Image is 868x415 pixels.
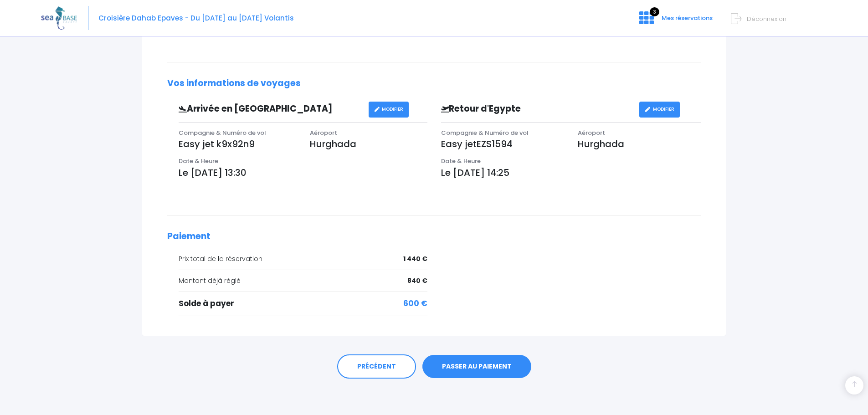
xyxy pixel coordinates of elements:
p: Hurghada [310,137,427,151]
a: MODIFIER [639,102,680,118]
a: 3 Mes réservations [632,17,718,26]
span: Date & Heure [441,157,481,165]
div: Prix total de la réservation [179,254,427,264]
span: Déconnexion [747,15,786,23]
div: Solde à payer [179,298,427,310]
div: Montant déjà réglé [179,276,427,286]
p: Easy jet k9x92n9 [179,137,296,151]
span: Croisière Dahab Epaves - Du [DATE] au [DATE] Volantis [98,13,294,23]
span: 3 [650,7,659,16]
span: Mes réservations [662,14,713,22]
a: MODIFIER [369,102,409,118]
p: Le [DATE] 14:25 [441,166,701,179]
span: Compagnie & Numéro de vol [179,128,266,137]
h3: Arrivée en [GEOGRAPHIC_DATA] [172,104,369,114]
span: 840 € [407,276,427,286]
a: PRÉCÉDENT [337,354,416,379]
a: PASSER AU PAIEMENT [422,355,531,379]
span: Date & Heure [179,157,218,165]
h3: Retour d'Egypte [434,104,639,114]
h2: Vos informations de voyages [167,78,701,89]
span: Aéroport [578,128,605,137]
p: Hurghada [578,137,701,151]
h2: Paiement [167,231,701,242]
span: Aéroport [310,128,337,137]
span: 600 € [403,298,427,310]
span: Compagnie & Numéro de vol [441,128,529,137]
span: 1 440 € [403,254,427,264]
p: Easy jetEZS1594 [441,137,564,151]
p: Le [DATE] 13:30 [179,166,427,179]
